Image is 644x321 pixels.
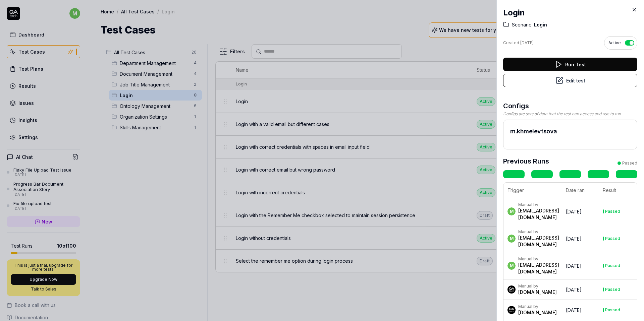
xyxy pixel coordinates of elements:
div: Manual by [518,256,559,262]
th: Result [599,183,637,198]
div: Manual by [518,229,559,235]
time: [DATE] [566,263,582,269]
div: Manual by [518,304,557,309]
div: [DOMAIN_NAME] [518,309,557,316]
div: Passed [622,160,637,166]
div: Passed [605,264,620,268]
div: Passed [605,209,620,213]
div: Created [503,40,534,46]
span: m [507,207,516,215]
time: [DATE] [566,287,582,293]
div: [EMAIL_ADDRESS][DOMAIN_NAME] [518,207,559,221]
img: 7ccf6c19-61ad-4a6c-8811-018b02a1b829.jpg [507,285,516,294]
div: Manual by [518,283,557,289]
span: Login [533,21,547,28]
time: [DATE] [520,40,534,45]
h3: Configs [503,101,637,111]
span: m [507,235,516,243]
th: Date ran [562,183,599,198]
time: [DATE] [566,307,582,313]
button: Run Test [503,58,637,71]
div: Passed [605,237,620,241]
h2: Login [503,7,637,19]
div: Passed [605,308,620,312]
div: [EMAIL_ADDRESS][DOMAIN_NAME] [518,235,559,248]
span: Active [608,40,621,46]
div: Manual by [518,202,559,207]
th: Trigger [503,183,562,198]
span: m [507,262,516,270]
button: Edit test [503,74,637,87]
img: 7ccf6c19-61ad-4a6c-8811-018b02a1b829.jpg [507,306,516,314]
div: Passed [605,287,620,292]
span: Scenario: [512,21,533,28]
h2: m.khmelevtsova [510,127,630,136]
time: [DATE] [566,236,582,242]
div: [EMAIL_ADDRESS][DOMAIN_NAME] [518,262,559,275]
time: [DATE] [566,209,582,214]
div: Configs are sets of data that the test can access and use to run [503,111,637,117]
h3: Previous Runs [503,156,549,166]
div: [DOMAIN_NAME] [518,289,557,296]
